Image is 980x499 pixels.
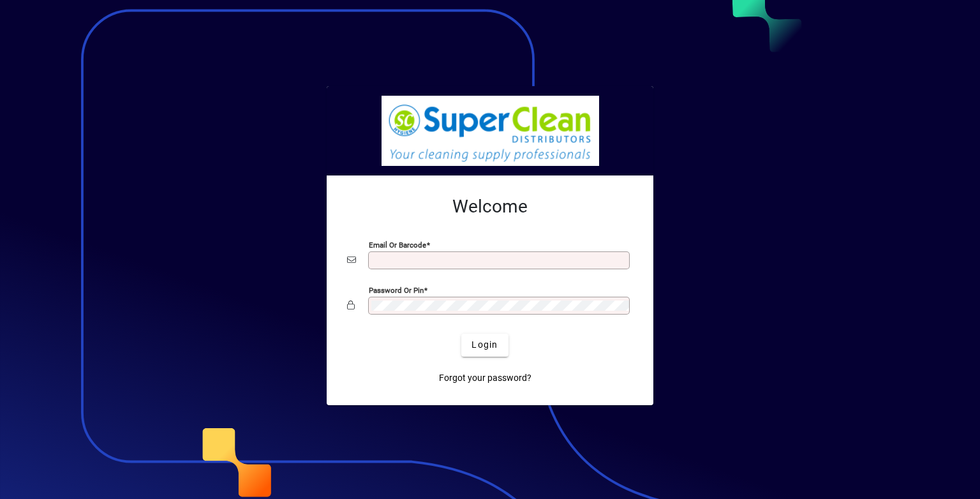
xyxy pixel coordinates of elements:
[347,196,633,218] h2: Welcome
[369,240,426,249] mat-label: Email or Barcode
[434,367,537,390] a: Forgot your password?
[461,334,508,357] button: Login
[369,285,424,294] mat-label: Password or Pin
[439,371,531,385] span: Forgot your password?
[471,338,498,352] span: Login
